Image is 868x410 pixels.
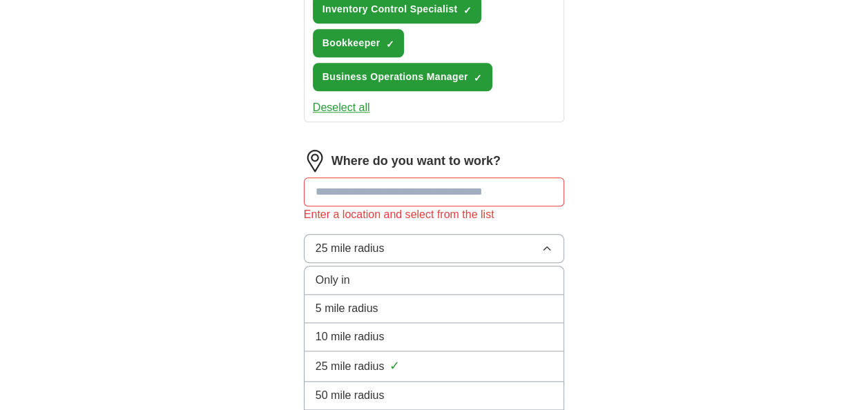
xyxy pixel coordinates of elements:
span: 25 mile radius [316,358,385,375]
span: 25 mile radius [316,240,385,257]
button: Bookkeeper✓ [313,29,405,57]
button: Business Operations Manager✓ [313,63,492,91]
span: Business Operations Manager [322,70,468,84]
span: 5 mile radius [316,300,378,317]
div: Enter a location and select from the list [304,206,565,223]
span: ✓ [463,5,471,16]
span: 50 mile radius [316,387,385,404]
span: ✓ [474,72,482,84]
span: ✓ [389,357,400,375]
span: Bookkeeper [322,36,380,50]
span: Only in [316,272,350,289]
button: 25 mile radius [304,234,565,263]
button: Deselect all [313,99,370,116]
span: ✓ [385,39,394,50]
img: location.png [304,150,326,172]
label: Where do you want to work? [331,152,501,170]
span: 10 mile radius [316,329,385,345]
span: Inventory Control Specialist [322,2,458,17]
